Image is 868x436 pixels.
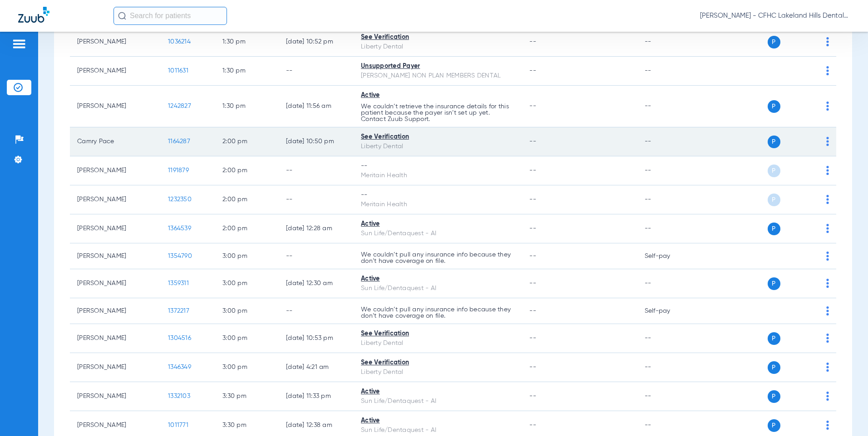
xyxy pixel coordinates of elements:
span: -- [529,196,536,203]
td: -- [637,185,699,214]
td: 3:00 PM [215,269,279,298]
img: group-dot-blue.svg [826,252,829,261]
div: See Verification [361,358,515,368]
td: 3:00 PM [215,324,279,353]
span: -- [529,68,536,74]
td: [PERSON_NAME] [70,353,161,382]
img: group-dot-blue.svg [826,392,829,401]
div: Liberty Dental [361,339,515,348]
td: Camry Pace [70,127,161,156]
img: Zuub Logo [18,7,49,23]
img: group-dot-blue.svg [826,66,829,75]
span: P [768,332,780,345]
span: 1232350 [168,196,192,203]
td: -- [279,243,354,269]
span: -- [529,393,536,399]
img: Search Icon [118,12,126,20]
td: -- [637,127,699,156]
span: -- [529,225,536,232]
td: [DATE] 11:56 AM [279,86,354,127]
td: 1:30 PM [215,86,279,127]
td: 2:00 PM [215,214,279,243]
td: -- [637,156,699,185]
p: We couldn’t pull any insurance info because they don’t have coverage on file. [361,306,515,319]
span: -- [529,422,536,428]
span: 1354790 [168,253,192,259]
span: P [768,277,780,290]
td: [PERSON_NAME] [70,243,161,269]
div: -- [361,161,515,171]
td: 3:00 PM [215,243,279,269]
img: group-dot-blue.svg [826,137,829,146]
td: -- [279,57,354,86]
span: -- [529,167,536,174]
span: 1011631 [168,68,188,74]
span: 1346349 [168,364,191,370]
div: Meritain Health [361,171,515,180]
div: Active [361,387,515,397]
td: [DATE] 12:30 AM [279,269,354,298]
div: [PERSON_NAME] NON PLAN MEMBERS DENTAL [361,71,515,81]
span: 1372217 [168,308,189,314]
span: 1011771 [168,422,188,428]
td: [DATE] 4:21 AM [279,353,354,382]
td: [PERSON_NAME] [70,382,161,411]
span: -- [529,280,536,286]
iframe: Chat Widget [823,392,868,436]
td: 3:00 PM [215,298,279,324]
span: P [768,36,780,48]
td: [DATE] 10:53 PM [279,324,354,353]
div: Sun Life/Dentaquest - AI [361,426,515,435]
img: group-dot-blue.svg [826,102,829,111]
span: -- [529,364,536,370]
td: 3:00 PM [215,353,279,382]
span: -- [529,253,536,259]
div: Active [361,91,515,100]
div: Active [361,274,515,284]
div: Sun Life/Dentaquest - AI [361,397,515,406]
td: [DATE] 11:33 PM [279,382,354,411]
span: P [768,419,780,432]
td: [DATE] 12:28 AM [279,214,354,243]
span: P [768,390,780,403]
td: -- [637,382,699,411]
td: [PERSON_NAME] [70,269,161,298]
div: Liberty Dental [361,142,515,151]
span: [PERSON_NAME] - CFHC Lakeland Hills Dental [700,11,850,20]
input: Search for patients [113,7,227,25]
td: -- [637,324,699,353]
span: -- [529,138,536,145]
td: 1:30 PM [215,28,279,57]
td: -- [637,57,699,86]
td: [PERSON_NAME] [70,214,161,243]
div: See Verification [361,329,515,339]
img: group-dot-blue.svg [826,195,829,204]
span: P [768,165,780,177]
span: 1036214 [168,39,191,45]
td: -- [279,298,354,324]
td: -- [637,86,699,127]
span: 1242827 [168,103,191,109]
td: 1:30 PM [215,57,279,86]
div: Active [361,416,515,426]
div: Unsupported Payer [361,62,515,71]
span: 1332103 [168,393,190,399]
span: 1164287 [168,138,190,145]
td: Self-pay [637,298,699,324]
img: group-dot-blue.svg [826,334,829,343]
span: P [768,136,780,148]
td: [PERSON_NAME] [70,28,161,57]
td: [DATE] 10:52 PM [279,28,354,57]
td: 3:30 PM [215,382,279,411]
img: group-dot-blue.svg [826,363,829,372]
td: 2:00 PM [215,156,279,185]
td: -- [637,28,699,57]
td: -- [637,269,699,298]
img: group-dot-blue.svg [826,224,829,233]
span: P [768,223,780,235]
p: We couldn’t retrieve the insurance details for this patient because the payer isn’t set up yet. C... [361,103,515,122]
div: Liberty Dental [361,368,515,377]
span: 1191879 [168,167,189,174]
td: [PERSON_NAME] [70,86,161,127]
span: 1364539 [168,225,191,232]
